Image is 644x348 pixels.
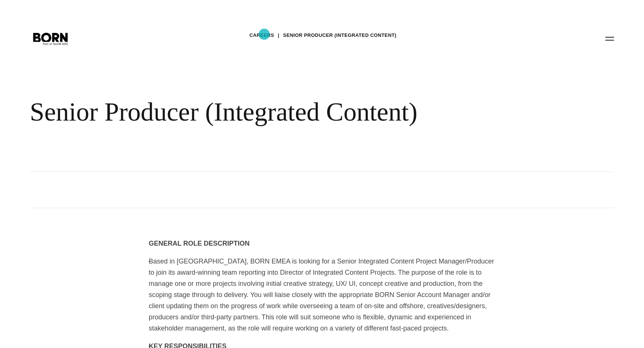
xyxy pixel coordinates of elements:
a: Senior Producer (Integrated Content) [283,30,397,41]
a: Careers [249,30,274,41]
div: Based in [GEOGRAPHIC_DATA], BORN EMEA is looking for a Senior Integrated Content Project Manager/... [149,238,495,334]
button: Open [601,31,619,46]
div: Senior Producer (Integrated Content) [30,97,455,127]
div: Page 2 [149,238,495,334]
strong: GENERAL ROLE DESCRIPTION [149,240,250,247]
